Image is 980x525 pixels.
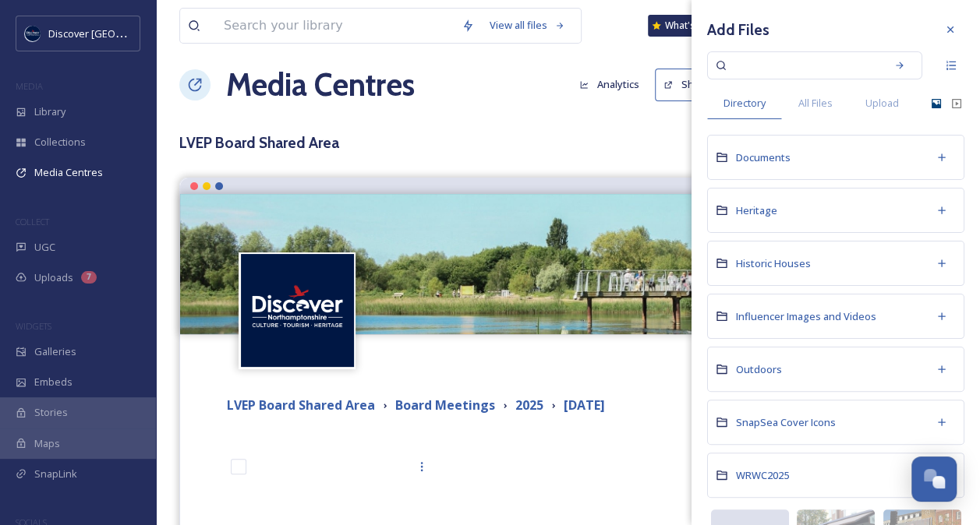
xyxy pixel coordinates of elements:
strong: 2025 [515,396,543,414]
div: 7 [81,271,97,284]
span: Upload [865,96,899,111]
span: SnapLink [34,467,77,481]
a: What's New [648,15,726,37]
span: MEDIA [16,80,43,92]
h3: Add Files [707,19,769,41]
span: UGC [34,240,55,255]
a: Media Centres [226,62,415,108]
span: Media Centres [34,165,103,180]
button: Share [655,69,718,100]
span: Outdoors [736,362,782,376]
span: Heritage [736,203,777,217]
span: Documents [736,150,791,164]
span: Library [34,104,65,119]
strong: LVEP Board Shared Area [227,396,375,414]
a: Analytics [571,69,655,100]
img: Untitled%20design%20%282%29.png [241,254,354,367]
button: Open Chat [911,456,957,502]
span: Influencer Images and Videos [736,309,876,323]
span: Collections [34,135,86,150]
span: Stories [34,405,68,420]
h3: LVEP Board Shared Area [179,132,957,154]
span: Embeds [34,375,73,389]
strong: Board Meetings [395,396,495,414]
span: WRWC2025 [736,468,789,482]
button: Analytics [571,69,647,100]
span: SnapSea Cover Icons [736,415,836,429]
input: Search your library [216,9,454,43]
a: View all files [482,10,573,41]
span: Discover [GEOGRAPHIC_DATA] [48,26,190,41]
span: WIDGETS [16,320,51,332]
span: Galleries [34,344,76,359]
span: Historic Houses [736,256,811,270]
img: Untitled%20design%20%282%29.png [25,26,41,41]
span: COLLECT [16,216,49,227]
span: Maps [34,436,60,451]
strong: [DATE] [564,396,605,414]
span: All Files [798,96,833,111]
img: Stanwick Lakes.jpg [180,194,956,334]
span: Uploads [34,270,73,285]
span: Directory [724,96,766,111]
